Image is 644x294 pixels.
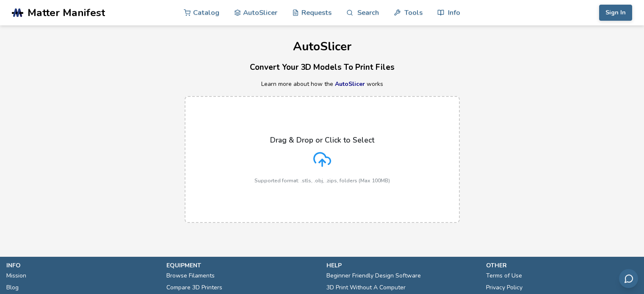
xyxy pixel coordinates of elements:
[166,270,215,282] a: Browse Filaments
[619,269,638,288] button: Send feedback via email
[6,270,26,282] a: Mission
[166,282,222,294] a: Compare 3D Printers
[486,282,522,294] a: Privacy Policy
[254,178,390,184] p: Supported format: .stls, .obj, .zips, folders (Max 100MB)
[326,261,478,270] p: help
[28,7,105,19] span: Matter Manifest
[486,261,638,270] p: other
[326,270,421,282] a: Beginner Friendly Design Software
[326,282,406,294] a: 3D Print Without A Computer
[166,261,318,270] p: equipment
[335,80,365,88] a: AutoSlicer
[599,5,632,21] button: Sign In
[6,261,158,270] p: info
[6,282,19,294] a: Blog
[270,136,374,144] p: Drag & Drop or Click to Select
[486,270,522,282] a: Terms of Use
